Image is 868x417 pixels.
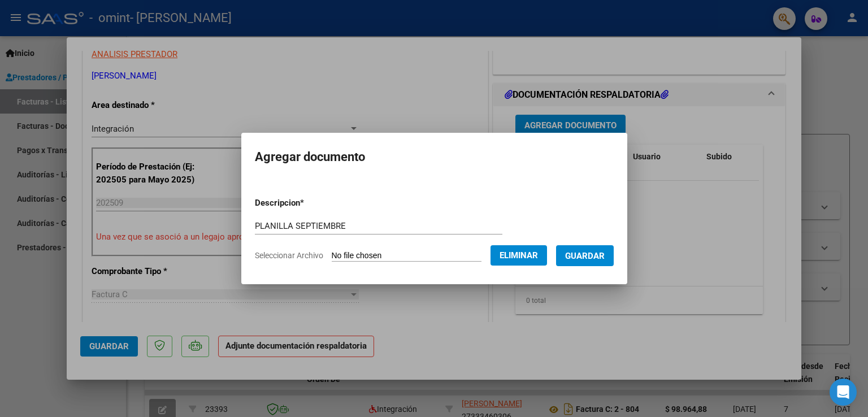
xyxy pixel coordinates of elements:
h2: Agregar documento [255,146,614,168]
button: Guardar [556,245,614,266]
div: Open Intercom Messenger [830,379,857,406]
span: Guardar [565,251,605,261]
p: Descripcion [255,197,363,210]
button: Eliminar [491,245,547,266]
span: Eliminar [500,250,538,260]
span: Seleccionar Archivo [255,251,323,260]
